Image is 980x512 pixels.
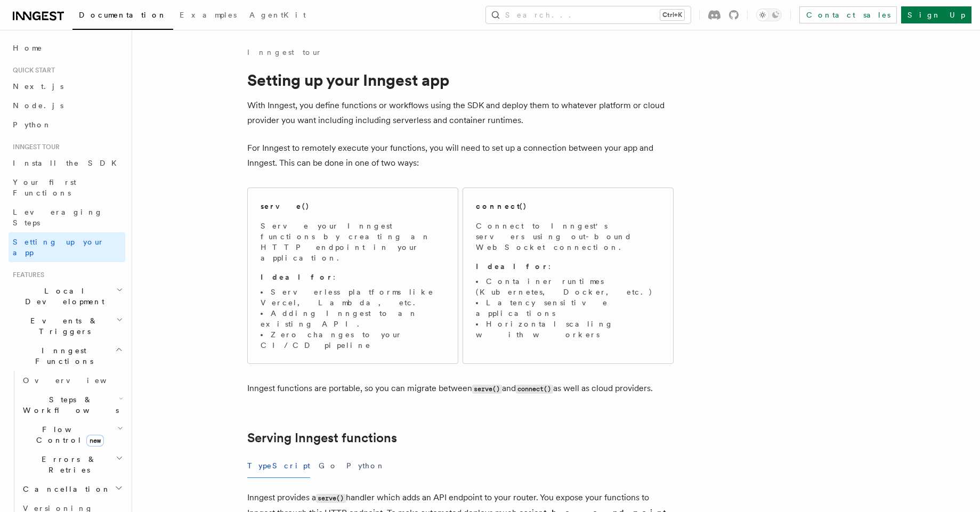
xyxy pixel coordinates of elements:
a: Inngest tour [247,47,322,58]
strong: Ideal for [476,262,548,271]
a: Documentation [72,3,173,30]
a: Home [9,38,125,58]
span: Install the SDK [13,159,123,167]
h2: serve() [261,201,310,212]
button: Events & Triggers [9,311,125,341]
a: Python [9,115,125,134]
span: Node.js [13,101,63,110]
span: Quick start [9,66,55,75]
a: Overview [19,371,125,390]
span: Home [13,43,43,53]
span: Setting up your app [13,238,104,257]
a: Setting up your app [9,232,125,262]
span: Events & Triggers [9,315,116,337]
code: serve() [316,494,346,503]
a: Contact sales [799,6,897,23]
button: Search...Ctrl+K [486,6,691,23]
span: Python [13,120,52,129]
span: AgentKit [249,11,306,19]
li: Serverless platforms like Vercel, Lambda, etc. [261,287,445,308]
a: Serving Inngest functions [247,430,397,445]
span: new [86,435,104,446]
p: Inngest functions are portable, so you can migrate between and as well as cloud providers. [247,381,674,396]
span: Errors & Retries [19,454,116,475]
a: Sign Up [901,6,971,23]
a: serve()Serve your Inngest functions by creating an HTTP endpoint in your application.Ideal for:Se... [247,188,458,364]
button: Errors & Retries [19,450,125,480]
button: Python [346,454,385,478]
p: With Inngest, you define functions or workflows using the SDK and deploy them to whatever platfor... [247,98,674,128]
a: connect()Connect to Inngest's servers using out-bound WebSocket connection.Ideal for:Container ru... [463,188,674,364]
li: Adding Inngest to an existing API. [261,308,445,329]
button: Steps & Workflows [19,390,125,420]
kbd: Ctrl+K [660,10,684,20]
span: Examples [180,11,237,19]
a: Node.js [9,96,125,115]
button: Flow Controlnew [19,420,125,450]
span: Steps & Workflows [19,394,119,416]
a: Leveraging Steps [9,202,125,232]
li: Zero changes to your CI/CD pipeline [261,329,445,351]
p: Connect to Inngest's servers using out-bound WebSocket connection. [476,221,660,253]
span: Features [9,271,44,279]
span: Flow Control [19,424,117,445]
a: Your first Functions [9,173,125,202]
a: AgentKit [243,3,312,29]
button: Go [319,454,338,478]
h2: connect() [476,201,527,212]
span: Overview [23,376,133,385]
li: Container runtimes (Kubernetes, Docker, etc.) [476,276,660,297]
span: Inngest Functions [9,345,115,367]
p: : [476,261,660,272]
span: Leveraging Steps [13,208,103,227]
button: TypeScript [247,454,310,478]
span: Your first Functions [13,178,76,197]
code: serve() [472,385,502,394]
p: Serve your Inngest functions by creating an HTTP endpoint in your application. [261,221,445,263]
h1: Setting up your Inngest app [247,70,674,90]
button: Cancellation [19,480,125,499]
span: Cancellation [19,484,111,494]
span: Documentation [79,11,167,19]
strong: Ideal for [261,273,333,281]
span: Next.js [13,82,63,91]
a: Examples [173,3,243,29]
span: Inngest tour [9,143,60,151]
code: connect() [516,385,553,394]
a: Install the SDK [9,153,125,173]
button: Local Development [9,281,125,311]
p: : [261,272,445,282]
li: Horizontal scaling with workers [476,319,660,340]
a: Next.js [9,77,125,96]
span: Local Development [9,286,116,307]
button: Toggle dark mode [756,9,782,21]
li: Latency sensitive applications [476,297,660,319]
p: For Inngest to remotely execute your functions, you will need to set up a connection between your... [247,141,674,170]
button: Inngest Functions [9,341,125,371]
